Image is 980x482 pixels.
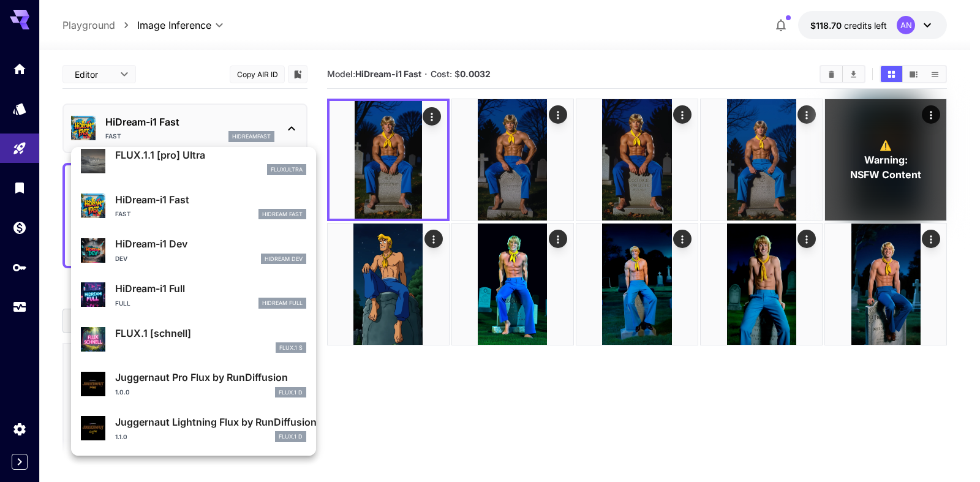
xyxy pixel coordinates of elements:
[81,187,306,225] div: HiDream-i1 FastFastHiDream Fast
[279,432,303,441] p: FLUX.1 D
[81,232,306,269] div: HiDream-i1 DevDevHiDream Dev
[262,299,303,307] p: HiDream Full
[81,321,306,358] div: FLUX.1 [schnell]FLUX.1 S
[115,254,127,263] p: Dev
[115,415,306,429] p: Juggernaut Lightning Flux by RunDiffusion
[115,370,306,385] p: Juggernaut Pro Flux by RunDiffusion
[115,148,306,162] p: FLUX.1.1 [pro] Ultra
[115,326,306,341] p: FLUX.1 [schnell]
[115,388,130,397] p: 1.0.0
[271,165,303,174] p: fluxultra
[279,388,303,397] p: FLUX.1 D
[115,299,130,308] p: Full
[115,236,306,251] p: HiDream-i1 Dev
[115,432,127,442] p: 1.1.0
[81,276,306,314] div: HiDream-i1 FullFullHiDream Full
[115,209,131,219] p: Fast
[81,365,306,402] div: Juggernaut Pro Flux by RunDiffusion1.0.0FLUX.1 D
[115,192,306,207] p: HiDream-i1 Fast
[115,281,306,296] p: HiDream-i1 Full
[265,255,303,263] p: HiDream Dev
[262,210,303,219] p: HiDream Fast
[279,344,303,352] p: FLUX.1 S
[81,410,306,447] div: Juggernaut Lightning Flux by RunDiffusion1.1.0FLUX.1 D
[81,143,306,180] div: FLUX.1.1 [pro] Ultrafluxultra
